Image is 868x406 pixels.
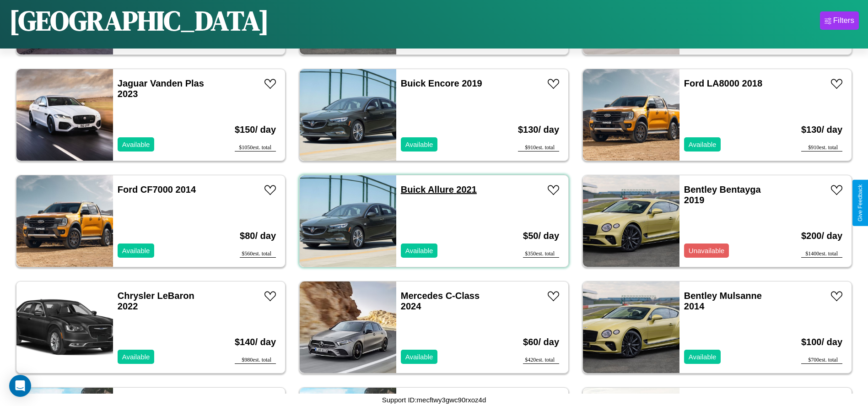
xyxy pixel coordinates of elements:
p: Available [405,244,433,257]
h3: $ 80 / day [240,222,276,250]
div: $ 560 est. total [240,250,276,258]
p: Support ID: mecftwy3gwc90rxoz4d [382,394,486,406]
div: Filters [833,16,854,25]
div: $ 910 est. total [801,144,842,152]
h3: $ 150 / day [235,115,276,144]
h3: $ 50 / day [523,222,559,250]
div: $ 1050 est. total [235,144,276,152]
p: Available [122,244,150,257]
p: Available [122,138,150,151]
a: Chrysler LeBaron 2022 [118,291,194,311]
div: Give Feedback [857,184,863,222]
h3: $ 140 / day [235,328,276,357]
div: Open Intercom Messenger [9,375,31,397]
h3: $ 130 / day [518,115,559,144]
h3: $ 100 / day [801,328,842,357]
p: Available [405,351,433,363]
p: Available [122,351,150,363]
div: $ 980 est. total [235,357,276,364]
h3: $ 60 / day [523,328,559,357]
a: Buick Encore 2019 [401,78,482,88]
a: Ford LA8000 2018 [684,78,762,88]
div: $ 910 est. total [518,144,559,152]
div: $ 350 est. total [523,250,559,258]
p: Unavailable [689,244,724,257]
h3: $ 130 / day [801,115,842,144]
button: Filters [820,11,859,30]
h3: $ 200 / day [801,222,842,250]
a: Jaguar Vanden Plas 2023 [118,78,204,99]
p: Available [689,138,717,151]
div: $ 700 est. total [801,357,842,364]
a: Buick Allure 2021 [401,184,477,195]
p: Available [405,138,433,151]
div: $ 1400 est. total [801,250,842,258]
h1: [GEOGRAPHIC_DATA] [9,2,269,39]
div: $ 420 est. total [523,357,559,364]
p: Available [689,351,717,363]
a: Mercedes C-Class 2024 [401,291,480,311]
a: Ford CF7000 2014 [118,184,196,195]
a: Bentley Bentayga 2019 [684,184,761,205]
a: Bentley Mulsanne 2014 [684,291,762,311]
